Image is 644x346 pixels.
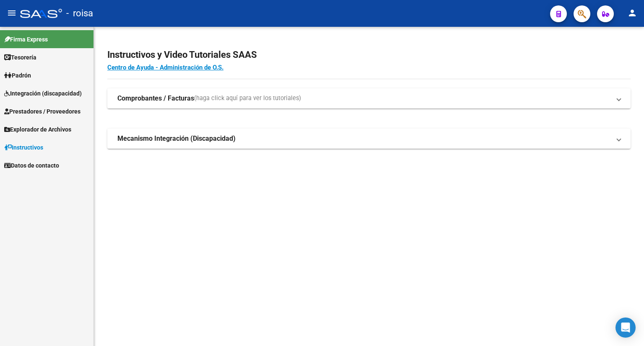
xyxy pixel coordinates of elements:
span: Explorador de Archivos [4,125,71,134]
span: (haga click aquí para ver los tutoriales) [194,94,301,103]
span: Firma Express [4,35,48,44]
span: Padrón [4,71,31,80]
mat-expansion-panel-header: Comprobantes / Facturas(haga click aquí para ver los tutoriales) [107,88,631,108]
mat-icon: person [627,8,637,18]
mat-icon: menu [7,8,17,18]
span: Tesorería [4,53,36,62]
strong: Mecanismo Integración (Discapacidad) [117,134,236,143]
h2: Instructivos y Video Tutoriales SAAS [107,47,631,63]
span: Datos de contacto [4,161,59,170]
div: Open Intercom Messenger [615,318,636,338]
span: Prestadores / Proveedores [4,107,80,116]
span: - roisa [66,4,93,23]
a: Centro de Ayuda - Administración de O.S. [107,64,223,71]
strong: Comprobantes / Facturas [117,94,194,103]
mat-expansion-panel-header: Mecanismo Integración (Discapacidad) [107,129,631,149]
span: Instructivos [4,143,43,152]
span: Integración (discapacidad) [4,89,82,98]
